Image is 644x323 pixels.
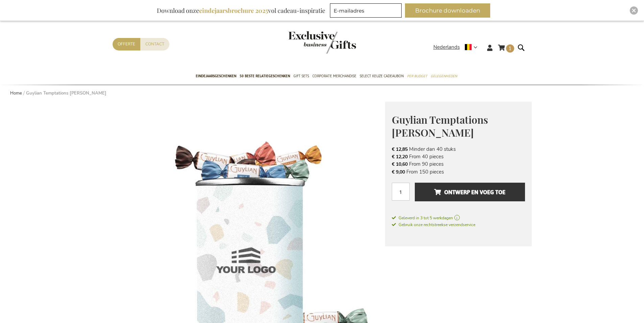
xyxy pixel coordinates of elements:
span: Gelegenheden [431,73,457,80]
span: Gebruik onze rechtstreekse verzendservice [392,222,475,227]
li: From 90 pieces [392,160,525,168]
img: Exclusive Business gifts logo [288,31,356,54]
a: Home [10,90,22,96]
span: € 12,20 [392,154,408,160]
a: Gebruik onze rechtstreekse verzendservice [392,221,475,228]
input: E-mailadres [330,3,402,18]
div: Download onze vol cadeau-inspiratie [154,3,328,18]
div: Nederlands [433,43,482,51]
a: Geleverd in 3 tot 5 werkdagen [392,215,525,221]
span: Ontwerp en voeg toe [434,187,505,198]
a: Offerte [113,38,140,51]
form: marketing offers and promotions [330,3,404,20]
a: Contact [140,38,169,51]
span: € 12,85 [392,146,408,153]
input: Aantal [392,183,410,201]
span: € 9,00 [392,169,405,175]
span: Per Budget [407,73,427,80]
span: Corporate Merchandise [312,73,356,80]
span: Select Keuze Cadeaubon [360,73,404,80]
li: From 150 pieces [392,168,525,176]
div: Close [630,6,638,15]
li: From 40 pieces [392,153,525,160]
b: eindejaarsbrochure 2025 [199,6,268,15]
span: Guylian Temptations [PERSON_NAME] [392,113,488,140]
li: Minder dan 40 stuks [392,145,525,153]
span: Nederlands [433,43,460,51]
a: 1 [498,43,514,55]
button: Brochure downloaden [405,3,490,18]
a: store logo [288,31,322,54]
strong: Guylian Temptations [PERSON_NAME] [26,90,106,96]
span: € 10,60 [392,161,408,167]
span: Gift Sets [293,73,309,80]
span: 1 [508,45,511,52]
button: Ontwerp en voeg toe [415,183,525,201]
span: 50 beste relatiegeschenken [240,73,290,80]
img: Close [632,8,636,13]
span: Eindejaarsgeschenken [196,73,236,80]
